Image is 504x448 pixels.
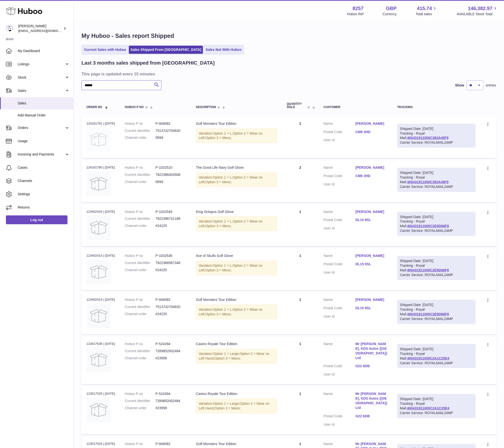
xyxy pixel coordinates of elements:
dd: 7289852002484 [156,349,186,353]
span: Description [196,106,216,109]
div: 123402416 | [DATE] [86,210,115,214]
span: Settings [18,192,70,196]
td: 1 [282,337,319,384]
dt: Postal Code [324,218,356,224]
div: Carrier Service: ROYALMAIL24MP [400,228,473,233]
span: Usage [18,139,70,143]
dt: Name [324,165,356,171]
dt: Channel order [125,356,156,361]
dd: 069d [156,180,186,184]
a: DL15 9SL [356,306,387,310]
dt: Postal Code [324,414,356,420]
span: Option 1 = L; [213,131,233,135]
span: Total sales [416,12,438,16]
div: Shipped Date: [DATE] [400,259,473,263]
img: no-photo.jpg [86,304,111,328]
img: no-photo.jpg [86,260,111,284]
dt: User Id [324,226,356,231]
div: 123017534 | [DATE] [86,442,115,446]
div: Tracking - Royal Mail: [397,300,476,324]
dd: #24225 [156,268,186,272]
div: [PERSON_NAME] [18,24,62,33]
dt: Postal Code [324,306,356,312]
div: Tracking - Royal Mail: [397,168,476,192]
div: Tracking [397,106,476,109]
h3: This page is updated every 15 minutes [81,71,495,77]
a: Log out [6,215,67,224]
div: Currency [383,12,397,16]
dd: P-1032510 [156,165,186,170]
span: Option 2 = Wear on Left Hand; [199,402,269,410]
a: Mr [PERSON_NAME], KDS Autos ([GEOGRAPHIC_DATA]) Ltd [356,392,387,410]
dd: P-1032549 [156,210,186,214]
dd: 069d [156,135,186,140]
span: Option 3 = Mens; [214,356,241,360]
a: 400431911000C2E9D68F8 [407,312,449,316]
dt: Huboo P no [125,253,156,258]
dt: Huboo P no [125,165,156,170]
span: Option 1 = Large; [213,352,240,356]
dt: Channel order [125,312,156,316]
span: Cases [18,165,70,170]
dt: Current identifier [125,399,156,403]
dd: #23958 [156,356,186,361]
span: Stock [18,75,65,80]
span: Returns [18,205,70,210]
dd: P-949082 [156,442,186,446]
dt: Postal Code [324,364,356,370]
a: Sales Not With Huboo [204,46,243,54]
span: Option 2 = Wear on Left; [199,264,263,272]
dt: Channel order [125,180,156,184]
dd: P-949082 [156,121,186,126]
div: King Octopus Golf Glove [196,210,277,214]
a: 400431911000C2A1C25E4 [407,356,449,360]
strong: GBP [386,5,397,12]
a: DL15 9SL [356,262,387,266]
td: 1 [282,387,319,434]
a: [PERSON_NAME] [356,165,387,170]
div: 123017535 | [DATE] [86,392,115,396]
div: 124161791 | [DATE] [86,121,115,126]
img: no-photo.jpg [86,127,111,152]
div: Casino Royale Tour Edition [196,342,277,346]
a: [PERSON_NAME] [356,253,387,258]
div: Huboo Ref [347,12,364,16]
dt: Channel order [125,135,156,140]
span: Option 1 = Large; [213,402,240,406]
img: no-photo.jpg [86,171,111,196]
h1: My Huboo - Sales report Shipped [81,32,496,40]
div: Customer [324,106,387,109]
a: 400431911000C383A49F9 [407,136,449,140]
div: Carrier Service: ROYALMAIL24MP [400,140,473,145]
a: G22 6DB [356,414,387,419]
dt: User Id [324,422,356,427]
a: [PERSON_NAME] [356,121,387,126]
div: Variation: [196,216,277,231]
dt: Channel order [125,268,156,272]
dd: #23958 [156,406,186,410]
a: 400431911000C2A1C25E4 [407,406,449,410]
dt: Postal Code [324,262,356,268]
div: Golf Monsters Tour Edition [196,297,277,302]
dt: User Id [324,138,356,142]
span: Quantity Sold [287,102,306,109]
div: Shipped Date: [DATE] [400,347,473,351]
dd: 7922386731188 [156,216,186,221]
span: AVAILABLE Stock Total [457,12,498,16]
dd: #24225 [156,312,186,316]
dt: Current identifier [125,261,156,265]
span: Option 1 = L; [213,175,233,179]
img: don@skinsgolf.com [6,25,13,32]
span: Option 3 = Mens; [214,406,241,410]
dt: User Id [324,372,356,377]
a: G22 6DB [356,364,387,368]
dd: 7289852002484 [156,399,186,403]
dt: Postal Code [324,174,356,180]
span: entries [486,83,496,88]
td: 1 [282,249,319,290]
img: no-photo.jpg [86,215,111,240]
dt: Current identifier [125,128,156,133]
a: Current Sales with Huboo [82,46,128,54]
div: Tracking - Royal Mail: [397,124,476,148]
a: 415.74 Total sales [416,5,438,16]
